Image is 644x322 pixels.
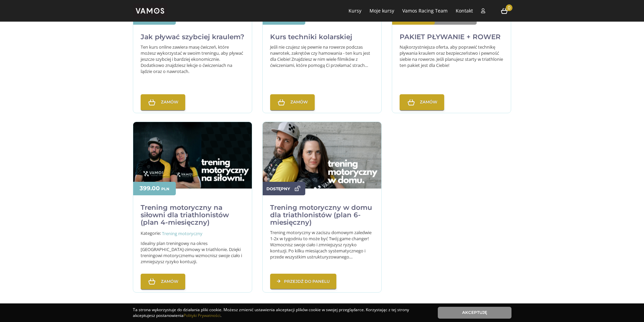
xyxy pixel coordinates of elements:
p: Kategorie: [141,230,161,237]
h2: Jak pływać szybciej kraulem? [141,28,244,44]
span: Zamów [147,99,178,104]
p: 399.00 [140,185,160,191]
p: Najkorzystniejsza oferta, aby poprawić technikę pływania kraulem oraz bezpieczeństwo i pewność si... [400,44,503,68]
p: Trening motoryczny w zaciszu domowym zaledwie 1-2x w tygodniu to może być Twój game changer! Wzmo... [270,229,374,260]
a: Jak pływać szybciej kraulem? [141,35,244,42]
a: Polityki Prywatności [184,313,220,318]
span: Zamów [277,99,308,104]
img: vamos_solo.png [133,4,167,18]
h2: Trening motoryczny w domu dla triathlonistów (plan 6-miesięczny) [270,199,374,229]
a: Kursy [349,7,361,14]
a: Trening motoryczny w domu dla triathlonistów (plan 6-miesięczny) [270,221,374,227]
p: Jeśli nie czujesz się pewnie na rowerze podczas nawrotek, zakrętów czy hamowania - ten kurs jest ... [270,44,374,68]
p: PLN [161,187,169,192]
span: Zamów [406,99,437,104]
a: Trening motoryczny na siłowni dla triathlonistów (plan 4-miesięczny) [141,221,244,227]
a: Moje kursy [369,7,394,14]
p: Idealny plan treningowy na okres [GEOGRAPHIC_DATA]-zimowy w triathlonie. Dzięki treningowi motory... [141,240,244,265]
a: Kontakt [456,7,473,14]
p: Ten kurs online zawiera masę ćwiczeń, które możesz wykorzystać w swoim treningu, aby pływać jeszc... [141,44,244,74]
h2: Trening motoryczny na siłowni dla triathlonistów (plan 4-miesięczny) [141,199,244,229]
a: Zamów [141,94,185,110]
h2: Kurs techniki kolarskiej [270,28,352,44]
span: Zamów [147,279,178,284]
a: PAKIET PŁYWANIE + ROWER [400,35,501,42]
div: Ta strona wykorzystuje do działania pliki cookie. Możesz zmienić ustawienia akceptacji plików coo... [133,307,428,319]
a: Zamów [270,94,315,110]
h2: PAKIET PŁYWANIE + ROWER [400,28,501,44]
a: Akceptuję [438,307,511,319]
a: Vamos Racing Team [402,7,448,14]
a: Trening motoryczny [162,230,202,237]
span: 0 [506,4,512,11]
span: DOSTĘPNY [266,186,290,191]
a: Zamów [400,94,444,110]
a: Kurs techniki kolarskiej [270,35,352,42]
a: PRZEJDŹ DO PANELU [270,274,336,290]
a: Zamów [141,274,185,290]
